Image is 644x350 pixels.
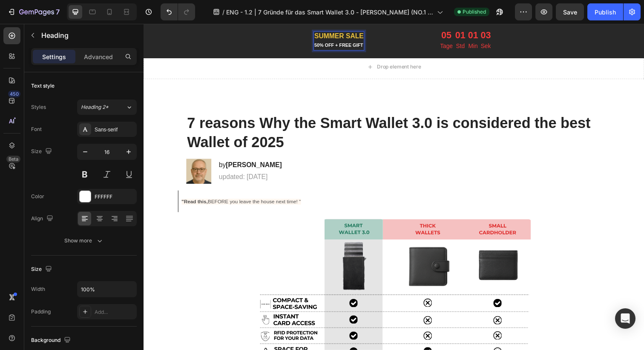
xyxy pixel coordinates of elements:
[31,193,44,200] div: Color
[174,9,224,16] span: SUMMER SALE
[95,193,135,201] div: FFFFFF
[81,103,109,111] span: Heading 2*
[31,125,42,133] div: Font
[31,285,45,293] div: Width
[587,3,623,20] button: Publish
[331,17,341,28] p: Min
[77,152,141,161] p: updated: [DATE]
[31,308,51,316] div: Padding
[42,52,66,61] p: Settings
[563,9,577,16] span: Save
[95,308,135,316] div: Add...
[222,8,224,17] span: /
[39,179,161,185] span: BEFORE you leave the house next time! "
[84,52,113,61] p: Advanced
[76,139,142,150] h2: by
[615,308,635,329] div: Open Intercom Messenger
[41,30,133,40] p: Heading
[31,213,55,225] div: Align
[226,8,434,17] span: ENG - 1.2 | 7 Gründe für das Smart Wallet 3.0 - [PERSON_NAME] (NO.1 WINNER | LIVE A&#x2F;B Test M...
[318,17,328,28] p: Std
[318,6,328,17] div: 01
[31,103,46,111] div: Styles
[43,138,69,163] img: gempages_516569286068667560-dda9a800-4725-4adc-ab83-8949dc6385ed.png
[344,17,354,28] p: Sek
[31,335,72,346] div: Background
[31,233,137,248] button: Show more
[173,8,225,28] h2: Rich Text Editor. Editing area: main
[78,282,136,297] input: Auto
[8,91,20,97] div: 450
[77,100,137,115] button: Heading 2*
[144,24,644,350] iframe: Design area
[303,17,316,28] p: Tage
[595,8,616,17] div: Publish
[174,19,224,24] span: 50% OFF + FREE GIFT
[3,3,63,20] button: 7
[463,8,486,16] span: Published
[31,264,54,275] div: Size
[39,179,66,185] strong: "Read this,
[43,91,468,131] h1: 7 reasons Why the Smart Wallet 3.0 is considered the best Wallet of 2025
[31,82,55,90] div: Text style
[64,236,104,245] div: Show more
[56,7,60,17] p: 7
[344,6,354,17] div: 03
[6,156,20,162] div: Beta
[238,40,283,47] div: Drop element here
[31,146,54,157] div: Size
[331,6,341,17] div: 01
[303,6,316,17] div: 05
[84,140,141,148] strong: [PERSON_NAME]
[95,126,135,134] div: Sans-serif
[556,3,584,20] button: Save
[161,3,195,20] div: Undo/Redo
